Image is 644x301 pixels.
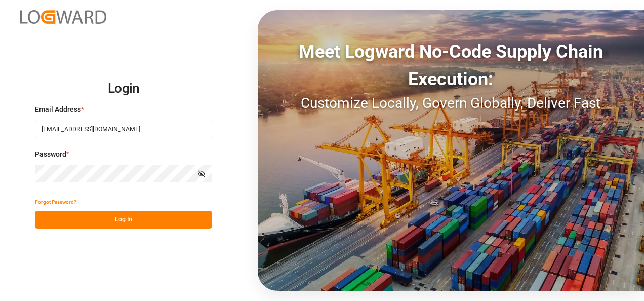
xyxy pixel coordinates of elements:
div: Customize Locally, Govern Globally, Deliver Fast [258,93,644,114]
button: Log In [35,211,212,229]
span: Email Address [35,104,81,115]
h2: Login [35,72,212,105]
img: Logward_new_orange.png [20,10,106,24]
div: Meet Logward No-Code Supply Chain Execution: [258,38,644,93]
button: Forgot Password? [35,193,76,211]
span: Password [35,149,66,160]
input: Enter your email [35,121,212,138]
